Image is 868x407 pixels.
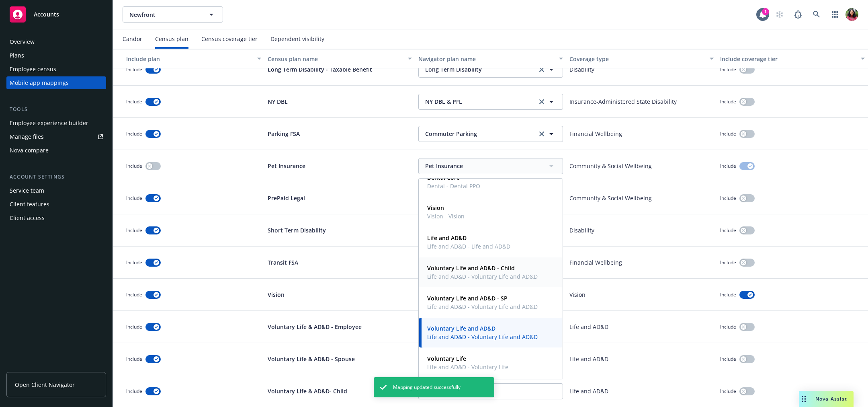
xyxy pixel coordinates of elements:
[6,63,106,76] a: Employee census
[126,323,142,330] span: Include
[268,226,326,234] p: Short Term Disability
[418,94,563,110] button: NY DBL & PFLclear selection
[427,355,466,362] strong: Voluntary Life
[126,195,142,201] span: Include
[270,36,324,42] div: Dependent visibility
[268,97,288,106] p: NY DBL
[6,212,106,224] a: Client access
[827,6,843,23] a: Switch app
[268,258,298,267] p: Transit FSA
[6,198,106,211] a: Client features
[427,325,495,332] strong: Voluntary Life and AD&D
[569,323,608,331] p: Life and AD&D
[415,49,566,68] button: Navigator plan name
[126,66,142,73] span: Include
[201,36,258,42] div: Census coverage tier
[720,259,736,266] span: Include
[268,162,305,170] p: Pet Insurance
[845,8,858,21] img: photo
[268,194,305,202] p: PrePaid Legal
[720,291,736,298] span: Include
[418,158,563,174] button: Pet Insurance
[799,391,809,407] div: Drag to move
[762,8,769,15] div: 1
[10,212,45,224] div: Client access
[427,363,508,371] span: Life and AD&D - Voluntary Life
[117,55,252,63] div: Include plan
[126,227,142,234] span: Include
[393,384,461,391] span: Mapping updated successfully
[569,65,594,74] p: Disability
[10,144,49,157] div: Nova compare
[427,234,467,242] strong: Life and AD&D
[268,55,403,63] div: Census plan name
[10,117,88,129] div: Employee experience builder
[427,204,444,212] strong: Vision
[129,10,199,19] span: Newfront
[427,212,465,220] span: Vision - Vision
[268,355,355,363] p: Voluntary Life & AD&D - Spouse
[425,162,534,170] span: Pet Insurance
[427,242,510,251] span: Life and AD&D - Life and AD&D
[34,11,59,18] span: Accounts
[537,65,547,74] a: clear selection
[6,144,106,157] a: Nova compare
[123,36,142,42] div: Candor
[268,65,372,74] p: Long Term Disability - Taxable Benefit
[6,184,106,197] a: Service team
[569,129,622,138] p: Financial Wellbeing
[10,35,35,48] div: Overview
[717,49,868,68] button: Include coverage tier
[268,290,285,299] p: Vision
[720,356,736,362] span: Include
[569,97,677,106] p: Insurance-Administered State Disability
[126,356,142,362] span: Include
[720,227,736,234] span: Include
[418,55,554,63] div: Navigator plan name
[6,173,106,181] div: Account settings
[799,391,854,407] button: Nova Assist
[117,55,252,63] div: Toggle SortBy
[264,49,416,68] button: Census plan name
[569,55,705,63] div: Coverage type
[427,302,538,311] span: Life and AD&D - Voluntary Life and AD&D
[268,129,300,138] p: Parking FSA
[720,55,856,63] div: Include coverage tier
[418,126,563,142] button: Commuter Parkingclear selection
[569,355,608,363] p: Life and AD&D
[427,333,538,341] span: Life and AD&D - Voluntary Life and AD&D
[566,49,717,68] button: Coverage type
[537,129,547,139] a: clear selection
[569,290,585,299] p: Vision
[720,323,736,330] span: Include
[6,35,106,48] a: Overview
[720,98,736,105] span: Include
[427,272,538,281] span: Life and AD&D - Voluntary Life and AD&D
[425,65,534,74] span: Long Term Disability
[6,49,106,62] a: Plans
[772,6,788,23] a: Start snowing
[720,66,736,73] span: Include
[10,76,69,89] div: Mobile app mappings
[10,184,44,197] div: Service team
[427,182,480,190] span: Dental - Dental PPO
[6,3,106,26] a: Accounts
[126,388,142,395] span: Include
[268,323,362,331] p: Voluntary Life & AD&D - Employee
[10,198,49,211] div: Client features
[126,259,142,266] span: Include
[126,291,142,298] span: Include
[790,6,806,23] a: Report a Bug
[126,98,142,105] span: Include
[6,130,106,143] a: Manage files
[10,49,24,62] div: Plans
[15,380,75,389] span: Open Client Navigator
[10,130,44,143] div: Manage files
[6,117,106,129] a: Employee experience builder
[569,194,652,202] p: Community & Social Wellbeing
[569,258,622,267] p: Financial Wellbeing
[427,294,508,302] strong: Voluntary Life and AD&D - SP
[569,226,594,234] p: Disability
[720,388,736,395] span: Include
[10,63,56,76] div: Employee census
